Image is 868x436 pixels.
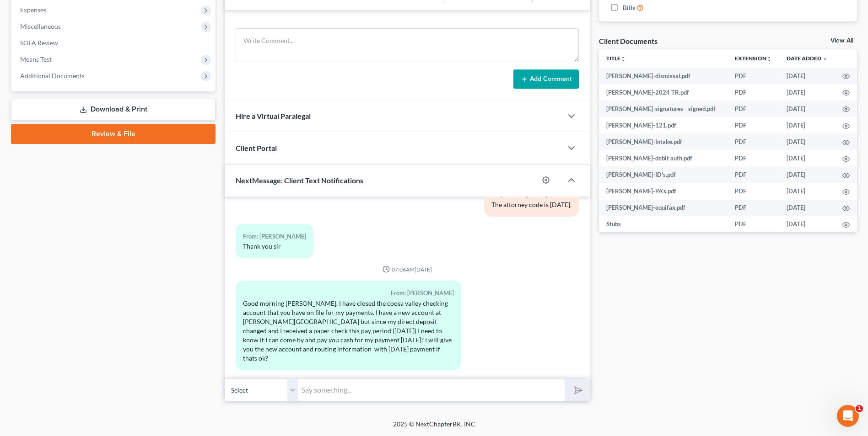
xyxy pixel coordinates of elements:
td: [PERSON_NAME]-121.pdf [599,117,728,133]
a: Download & Print [11,99,216,120]
td: PDF [728,117,779,133]
td: [PERSON_NAME]-debit auth.pdf [599,150,728,166]
span: NextMessage: Client Text Notifications [236,176,363,185]
a: Date Added expand_more [787,55,828,62]
span: Additional Documents [20,72,85,80]
td: [DATE] [779,84,835,101]
td: [PERSON_NAME]-Intake.pdf [599,133,728,150]
span: Means Test [20,55,52,63]
a: Extensionunfold_more [735,55,772,62]
span: SOFA Review [20,39,58,47]
span: Expenses [20,6,46,14]
td: PDF [728,101,779,117]
td: [DATE] [779,101,835,117]
td: [DATE] [779,117,835,133]
td: [DATE] [779,216,835,233]
i: unfold_more [620,56,626,62]
td: [DATE] [779,133,835,150]
a: View All [830,37,853,44]
a: Titleunfold_more [606,55,626,62]
td: [PERSON_NAME]-PA's.pdf [599,183,728,200]
td: PDF [728,166,779,183]
td: [PERSON_NAME]-signatures - signed.pdf [599,101,728,117]
td: PDF [728,84,779,101]
td: PDF [728,68,779,84]
td: [PERSON_NAME]-ID's.pdf [599,166,728,183]
td: [DATE] [779,200,835,216]
td: PDF [728,183,779,200]
div: 2025 © NextChapterBK, INC [173,420,695,436]
div: From: [PERSON_NAME] [243,231,306,242]
div: Client Documents [599,36,658,46]
td: PDF [728,133,779,150]
div: From: [PERSON_NAME] [243,288,454,298]
div: Thank you sir [243,242,306,251]
span: 1 [856,405,863,412]
td: [PERSON_NAME]-dismissal.pdf [599,68,728,84]
td: [DATE] [779,183,835,200]
a: Review & File [11,124,216,144]
td: Stubs [599,216,728,233]
a: SOFA Review [13,35,216,51]
div: Good morning [PERSON_NAME]. I have closed the coosa valley checking account that you have on file... [243,299,454,363]
input: Say something... [298,379,565,401]
span: Bills [623,3,635,12]
td: PDF [728,150,779,166]
div: The attorney code is [DATE]. [491,200,571,209]
span: Client Portal [236,144,277,152]
td: [DATE] [779,166,835,183]
td: PDF [728,216,779,233]
i: unfold_more [766,56,772,62]
td: [PERSON_NAME]-2024 TR.pdf [599,84,728,101]
iframe: Intercom live chat [837,405,859,427]
span: Hire a Virtual Paralegal [236,112,311,120]
i: expand_more [822,56,828,62]
td: [DATE] [779,68,835,84]
td: [DATE] [779,150,835,166]
span: Miscellaneous [20,22,61,30]
td: PDF [728,200,779,216]
button: Add Comment [513,69,579,89]
div: 07:06AM[DATE] [236,266,579,273]
td: [PERSON_NAME]-equifax.pdf [599,200,728,216]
